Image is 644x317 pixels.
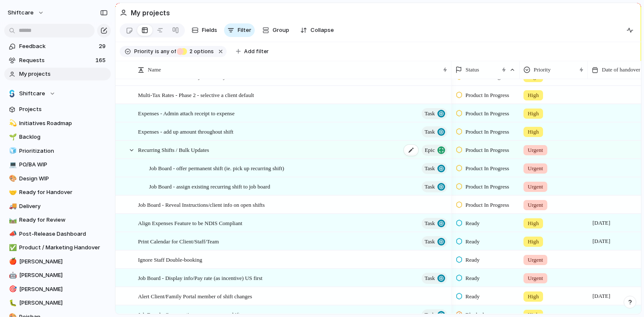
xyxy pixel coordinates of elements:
[4,68,111,80] a: My projects
[528,91,539,100] span: High
[297,23,337,37] button: Collapse
[528,292,539,301] span: High
[4,145,111,157] a: 🧊Prioritization
[138,236,219,246] span: Print Calendar for Client/Staff/Team
[8,188,16,197] button: 🤝
[138,145,209,154] span: Recurring Shifts / Bulk Updates
[4,186,111,199] a: 🤝Ready for Handover
[159,48,176,55] span: any of
[138,273,262,283] span: Job Board - Display info/Pay rate (as incentive) US first
[9,298,15,308] div: 🐛
[4,255,111,268] a: 🍎[PERSON_NAME]
[528,219,539,228] span: High
[155,48,159,55] span: is
[9,174,15,183] div: 🎨
[4,6,49,20] button: shiftcare
[528,164,543,173] span: Urgent
[138,291,252,301] span: Alert Client/Family Portal member of shift changes
[19,188,108,197] span: Ready for Handover
[8,160,16,169] button: 💻
[466,274,480,283] span: Ready
[244,48,269,55] span: Add filter
[528,256,543,264] span: Urgent
[425,272,435,284] span: Task
[4,214,111,226] a: 🛤️Ready for Review
[4,54,111,67] a: Requests165
[8,230,16,238] button: 📣
[95,56,107,65] span: 165
[4,103,111,116] a: Projects
[528,183,543,191] span: Urgent
[422,108,447,119] button: Task
[8,257,16,266] button: 🍎
[4,228,111,240] div: 📣Post-Release Dashboard
[138,126,233,136] span: Expenses - add up amount throughout shift
[528,237,539,246] span: High
[19,147,108,155] span: Prioritization
[19,133,108,141] span: Backlog
[4,131,111,143] div: 🌱Backlog
[4,200,111,213] a: 🚚Delivery
[19,257,108,266] span: [PERSON_NAME]
[4,40,111,53] a: Feedback29
[466,183,509,191] span: Product In Progress
[177,47,216,56] button: 2 options
[8,216,16,224] button: 🛤️
[138,218,242,228] span: Align Expenses Feature to be NDIS Compliant
[534,66,551,74] span: Priority
[8,285,16,294] button: 🎯
[422,163,447,174] button: Task
[4,87,111,100] button: Shiftcare
[4,269,111,282] a: 🤖[PERSON_NAME]
[9,118,15,128] div: 💫
[528,109,539,118] span: High
[4,117,111,130] div: 💫Initiatives Roadmap
[425,108,435,120] span: Task
[19,202,108,211] span: Delivery
[148,66,161,74] span: Name
[466,66,479,74] span: Status
[422,181,447,192] button: Task
[19,285,108,294] span: [PERSON_NAME]
[19,216,108,224] span: Ready for Review
[528,128,539,136] span: High
[8,119,16,128] button: 💫
[9,215,15,225] div: 🛤️
[19,105,108,114] span: Projects
[224,23,255,37] button: Filter
[466,201,509,209] span: Product In Progress
[466,146,509,154] span: Product In Progress
[422,273,447,284] button: Task
[466,219,480,228] span: Ready
[4,297,111,309] a: 🐛[PERSON_NAME]
[19,119,108,128] span: Initiatives Roadmap
[8,202,16,211] button: 🚚
[9,257,15,266] div: 🍎
[231,46,274,57] button: Add filter
[138,200,265,209] span: Job Board - Reveal Instructions/client info on open shifts
[425,236,435,248] span: Task
[202,26,217,34] span: Fields
[8,243,16,252] button: ✅
[19,271,108,280] span: [PERSON_NAME]
[187,48,194,54] span: 2
[131,8,170,18] h2: My projects
[19,299,108,307] span: [PERSON_NAME]
[425,181,435,193] span: Task
[9,229,15,239] div: 📣
[590,236,612,246] span: [DATE]
[9,188,15,197] div: 🤝
[528,146,543,154] span: Urgent
[4,172,111,185] div: 🎨Design WIP
[466,164,509,173] span: Product In Progress
[4,283,111,296] a: 🎯[PERSON_NAME]
[4,241,111,254] a: ✅Product / Marketing Handover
